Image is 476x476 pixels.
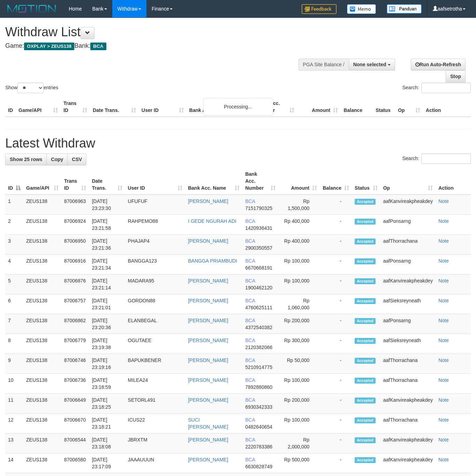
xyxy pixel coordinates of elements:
[320,255,352,274] td: -
[320,414,352,433] td: -
[61,255,89,274] td: 87006916
[320,334,352,354] td: -
[89,314,125,334] td: [DATE] 23:20:36
[380,374,436,394] td: aafThorrachana
[5,354,23,374] td: 9
[245,444,272,449] span: Copy 2220783386 to clipboard
[61,294,89,314] td: 87006757
[23,215,61,235] td: ZEUS138
[320,433,352,453] td: -
[51,157,63,162] span: Copy
[380,294,436,314] td: aafSieksreyneath
[438,397,449,403] a: Note
[320,374,352,394] td: -
[245,345,272,350] span: Copy 2120382066 to clipboard
[72,157,82,162] span: CSV
[347,4,376,14] img: Button%20Memo.svg
[380,215,436,235] td: aafPonsarng
[438,238,449,244] a: Note
[421,153,471,164] input: Search:
[395,97,423,117] th: Op
[387,4,422,14] img: panduan.png
[438,218,449,224] a: Note
[125,235,186,255] td: PHAJAP4
[125,195,186,215] td: UFUFUF
[355,298,376,304] span: Accepted
[5,168,23,195] th: ID: activate to sort column descending
[245,424,272,430] span: Copy 0482640654 to clipboard
[125,394,186,414] td: SETORL491
[23,195,61,215] td: ZEUS138
[320,314,352,334] td: -
[245,225,272,231] span: Copy 1420936431 to clipboard
[10,157,42,162] span: Show 25 rows
[438,357,449,363] a: Note
[5,83,58,93] label: Show entries
[245,305,272,310] span: Copy 4760625111 to clipboard
[245,464,272,469] span: Copy 6630828749 to clipboard
[5,136,471,150] h1: Latest Withdraw
[355,278,376,284] span: Accepted
[245,457,255,462] span: BCA
[61,374,89,394] td: 87006736
[16,97,61,117] th: Game/API
[89,414,125,433] td: [DATE] 23:18:21
[187,97,254,117] th: Bank Acc. Name
[438,338,449,343] a: Note
[61,433,89,453] td: 87006544
[438,198,449,204] a: Note
[245,404,272,410] span: Copy 6930342333 to clipboard
[402,153,471,164] label: Search:
[380,453,436,473] td: aafKanvireakpheakdey
[188,258,237,264] a: BANGGA PRIAMBUDI
[438,437,449,443] a: Note
[245,364,272,370] span: Copy 5210914775 to clipboard
[341,97,373,117] th: Balance
[90,43,106,50] span: BCA
[61,215,89,235] td: 87006924
[245,265,272,271] span: Copy 6670668191 to clipboard
[5,3,58,14] img: MOTION_logo.png
[5,314,23,334] td: 7
[278,314,320,334] td: Rp 200,000
[245,218,255,224] span: BCA
[320,453,352,473] td: -
[423,97,471,117] th: Action
[245,238,255,244] span: BCA
[89,195,125,215] td: [DATE] 23:23:30
[61,394,89,414] td: 87006649
[5,215,23,235] td: 2
[380,255,436,274] td: aafPonsarng
[23,374,61,394] td: ZEUS138
[125,314,186,334] td: ELANBEGAL
[355,378,376,384] span: Accepted
[89,168,125,195] th: Date Trans.: activate to sort column ascending
[320,354,352,374] td: -
[23,433,61,453] td: ZEUS138
[23,394,61,414] td: ZEUS138
[5,274,23,294] td: 5
[188,357,228,363] a: [PERSON_NAME]
[5,153,47,165] a: Show 25 rows
[254,97,297,117] th: Bank Acc. Number
[5,294,23,314] td: 6
[438,258,449,264] a: Note
[89,294,125,314] td: [DATE] 23:21:01
[278,414,320,433] td: Rp 100,000
[380,414,436,433] td: aafThorrachana
[355,318,376,324] span: Accepted
[188,278,228,284] a: [PERSON_NAME]
[125,453,186,473] td: JAAAUUUN
[61,314,89,334] td: 87006862
[278,433,320,453] td: Rp 2,000,000
[349,59,395,70] button: None selected
[278,294,320,314] td: Rp 1,060,000
[125,334,186,354] td: OGUTAEE
[380,168,436,195] th: Op: activate to sort column ascending
[380,433,436,453] td: aafKanvireakpheakdey
[89,334,125,354] td: [DATE] 23:19:38
[278,255,320,274] td: Rp 100,000
[245,318,255,323] span: BCA
[188,238,228,244] a: [PERSON_NAME]
[245,258,255,264] span: BCA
